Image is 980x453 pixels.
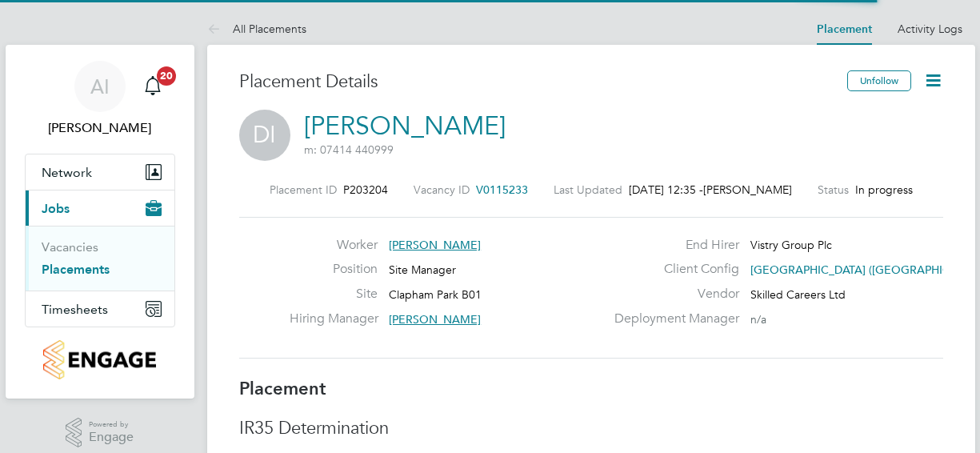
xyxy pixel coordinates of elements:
label: End Hirer [605,237,739,254]
h3: IR35 Determination [239,417,943,440]
span: [DATE] 12:35 - [629,182,703,197]
label: Vacancy ID [414,182,470,197]
label: Hiring Manager [290,311,378,327]
span: [PERSON_NAME] [389,238,481,252]
span: Clapham Park B01 [389,287,482,302]
button: Unfollow [847,70,911,91]
span: Timesheets [42,302,108,317]
label: Position [290,261,378,278]
label: Vendor [605,286,739,303]
button: Timesheets [26,291,174,327]
label: Last Updated [554,182,622,197]
a: All Placements [207,22,306,36]
a: 20 [137,61,169,112]
span: AI [90,76,110,97]
button: Network [26,154,174,190]
label: Status [818,182,849,197]
a: Placements [42,262,110,277]
span: In progress [855,182,913,197]
label: Deployment Manager [605,311,739,327]
span: [PERSON_NAME] [703,182,792,197]
span: Powered by [89,418,134,431]
a: [PERSON_NAME] [304,110,506,142]
span: Jobs [42,201,70,216]
span: Adrian Iacob [25,118,175,138]
div: Jobs [26,226,174,291]
b: Placement [239,378,326,399]
button: Jobs [26,190,174,226]
label: Worker [290,237,378,254]
label: Client Config [605,261,739,278]
span: [PERSON_NAME] [389,312,481,327]
a: Activity Logs [898,22,962,36]
a: Placement [817,22,872,36]
a: Vacancies [42,239,98,255]
nav: Main navigation [6,45,194,399]
span: Vistry Group Plc [750,238,832,252]
label: Placement ID [270,182,337,197]
h3: Placement Details [239,70,835,94]
span: 20 [157,66,176,86]
span: Engage [89,431,134,444]
span: n/a [750,312,766,327]
span: DI [239,110,290,161]
span: Skilled Careers Ltd [750,287,846,302]
img: countryside-properties-logo-retina.png [43,340,156,379]
span: V0115233 [476,182,528,197]
span: Site Manager [389,263,456,277]
span: P203204 [343,182,388,197]
label: Site [290,286,378,303]
a: Go to home page [25,340,175,379]
span: Network [42,165,92,180]
span: m: 07414 440999 [304,142,394,157]
a: AI[PERSON_NAME] [25,61,175,138]
a: Powered byEngage [66,418,134,448]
